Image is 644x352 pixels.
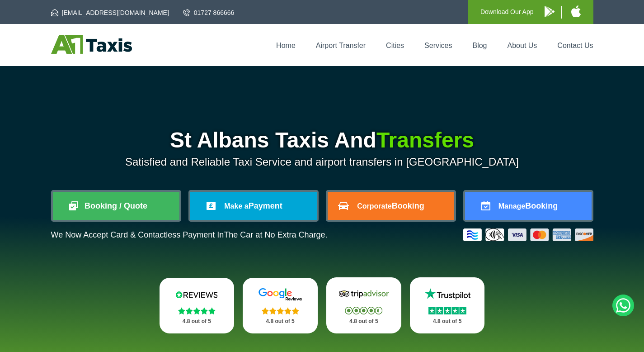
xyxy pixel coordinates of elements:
p: We Now Accept Card & Contactless Payment In [51,230,328,240]
a: Make aPayment [190,192,317,220]
span: Transfers [376,128,474,152]
a: Services [424,42,452,49]
p: Download Our App [480,6,534,18]
img: Google [253,288,307,301]
span: Manage [498,202,526,210]
img: A1 Taxis iPhone App [571,5,581,17]
h1: St Albans Taxis And [51,129,593,151]
a: Cities [386,42,404,49]
a: 01727 866666 [183,8,235,17]
img: Credit And Debit Cards [463,228,593,241]
a: Trustpilot Stars 4.8 out of 5 [410,277,485,333]
p: 4.8 out of 5 [169,316,225,327]
a: About Us [508,42,537,49]
img: Stars [262,307,299,314]
img: A1 Taxis Android App [545,6,555,17]
p: 4.8 out of 5 [336,316,391,327]
a: Booking / Quote [53,192,179,220]
img: Stars [345,307,382,314]
a: Contact Us [557,42,593,49]
a: Home [276,42,296,49]
a: Airport Transfer [316,42,366,49]
a: CorporateBooking [328,192,454,220]
a: Google Stars 4.8 out of 5 [243,278,318,333]
img: Stars [428,307,466,314]
p: 4.8 out of 5 [420,316,475,327]
span: The Car at No Extra Charge. [224,230,327,239]
img: Stars [178,307,216,314]
img: Reviews.io [169,288,224,301]
img: Tripadvisor [337,287,391,301]
a: Reviews.io Stars 4.8 out of 5 [160,278,235,333]
a: Tripadvisor Stars 4.8 out of 5 [326,277,401,333]
img: A1 Taxis St Albans LTD [51,35,132,54]
a: Blog [472,42,487,49]
span: Corporate [357,202,391,210]
img: Trustpilot [420,287,475,301]
span: Make a [224,202,248,210]
p: Satisfied and Reliable Taxi Service and airport transfers in [GEOGRAPHIC_DATA] [51,156,593,168]
a: ManageBooking [465,192,592,220]
a: [EMAIL_ADDRESS][DOMAIN_NAME] [51,8,169,17]
p: 4.8 out of 5 [253,316,308,327]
